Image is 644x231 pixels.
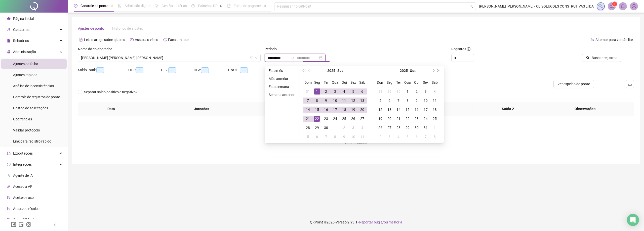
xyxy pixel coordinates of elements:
td: 2025-09-30 [394,87,403,96]
td: 2025-09-17 [331,105,340,114]
span: qrcode [7,218,11,221]
div: 1 [332,125,338,131]
td: 2025-10-02 [340,123,349,132]
span: Aceite de uso [13,196,34,200]
th: Seg [312,78,321,87]
div: 22 [405,116,411,122]
div: 3 [332,88,338,95]
td: 2025-09-26 [349,114,358,123]
div: 3 [386,134,392,140]
span: Ver espelho de ponto [557,81,590,87]
span: Separar saldo positivo e negativo? [82,89,139,95]
span: to [291,56,295,60]
span: Leia o artigo sobre ajustes [84,38,125,42]
td: 2025-10-25 [430,114,439,123]
td: 2025-11-06 [412,132,421,141]
span: facebook [11,222,16,227]
div: 27 [386,125,392,131]
span: sync [7,163,11,166]
td: 2025-09-27 [358,114,367,123]
button: Buscar registros [582,54,621,62]
td: 2025-10-19 [376,114,385,123]
span: down [255,56,258,59]
span: file-done [118,4,122,8]
span: [PERSON_NAME] [PERSON_NAME] - CB SOLUCOES CONSTRUTIVAS LTDA [479,4,594,9]
span: Ajustes de ponto [78,26,104,30]
td: 2025-09-01 [312,87,321,96]
td: 2025-11-04 [394,132,403,141]
th: Sáb [358,78,367,87]
div: 6 [314,134,320,140]
div: 4 [359,125,365,131]
td: 2025-10-30 [412,123,421,132]
td: 2025-10-13 [385,105,394,114]
div: 26 [377,125,383,131]
span: upload [628,82,632,86]
div: 7 [395,98,401,104]
div: 4 [432,88,438,95]
div: 29 [386,88,392,95]
footer: QRPoint © 2025 - 2.93.1 - [68,213,644,231]
sup: 1 [612,2,617,7]
span: bell [621,4,625,9]
td: 2025-10-04 [430,87,439,96]
td: 2025-10-08 [403,96,412,105]
div: 18 [432,107,438,113]
td: 2025-11-05 [403,132,412,141]
div: 19 [350,107,356,113]
div: 20 [386,116,392,122]
li: Este mês [267,68,297,74]
div: 6 [386,98,392,104]
td: 2025-10-31 [421,123,430,132]
span: Agente de IA [13,173,33,177]
th: Ter [394,78,403,87]
td: 2025-09-30 [321,123,331,132]
div: Open Intercom Messenger [627,214,639,226]
td: 2025-10-04 [358,123,367,132]
div: 11 [341,98,347,104]
span: --:-- [136,67,143,73]
td: 2025-10-02 [412,87,421,96]
td: 2025-10-26 [376,123,385,132]
span: Controle de ponto [80,4,108,8]
div: HE 3: [194,67,226,73]
div: 10 [350,134,356,140]
span: search [469,5,473,8]
span: Link para registro rápido [13,139,51,143]
td: 2025-09-29 [385,87,394,96]
div: 3 [423,88,429,95]
div: 4 [395,134,401,140]
div: 16 [414,107,420,113]
th: Jornadas [144,102,259,116]
th: Qui [340,78,349,87]
div: 16 [323,107,329,113]
span: Histórico de ajustes [112,26,143,30]
button: super-next-year [436,66,442,76]
div: 10 [332,98,338,104]
span: Folha de pagamento [234,4,266,8]
th: Qua [331,78,340,87]
td: 2025-09-28 [303,123,312,132]
div: 11 [359,134,365,140]
button: month panel [410,66,416,76]
div: 26 [350,116,356,122]
div: 1 [432,125,438,131]
th: Seg [385,78,394,87]
div: 11 [432,98,438,104]
label: Nome do colaborador [78,46,115,52]
td: 2025-09-07 [303,96,312,105]
div: 24 [332,116,338,122]
div: 31 [305,88,311,95]
img: 82633 [630,3,638,10]
li: Mês anterior [267,76,297,82]
td: 2025-09-18 [340,105,349,114]
th: Ter [321,78,331,87]
span: 1 [614,2,616,6]
div: 30 [395,88,401,95]
td: 2025-10-18 [430,105,439,114]
th: Saída 2 [472,102,544,116]
th: Sáb [430,78,439,87]
span: Assista o vídeo [135,38,158,42]
th: Dom [303,78,312,87]
td: 2025-10-21 [394,114,403,123]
